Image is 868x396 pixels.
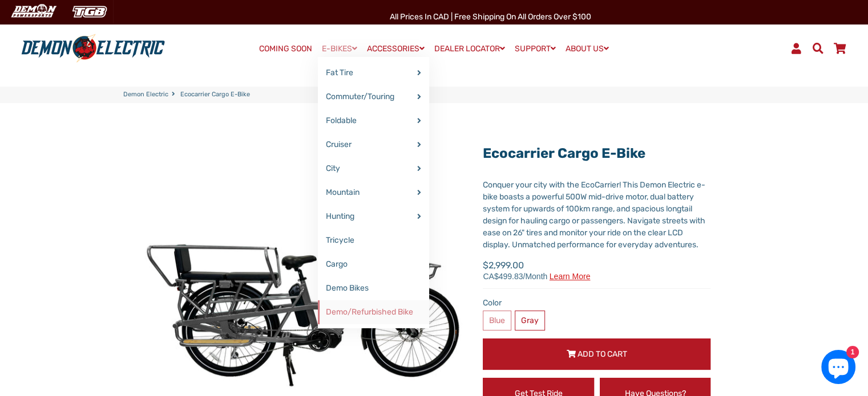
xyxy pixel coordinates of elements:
a: Demo/Refurbished Bike [318,300,429,324]
a: Cargo [318,252,429,276]
img: TGB Canada [66,2,113,21]
span: Ecocarrier Cargo E-Bike [180,90,250,100]
a: Demo Bikes [318,276,429,300]
a: SUPPORT [511,40,560,57]
a: Demon Electric [123,90,168,100]
a: Ecocarrier Cargo E-Bike [483,145,645,161]
label: Color [483,297,710,309]
label: Blue [483,311,511,330]
a: DEALER LOCATOR [430,40,509,57]
img: Demon Electric [6,2,60,21]
span: Add to Cart [578,349,627,359]
a: E-BIKES [318,40,361,57]
a: ACCESSORIES [363,40,429,57]
a: Foldable [318,109,429,133]
img: Demon Electric logo [17,34,169,63]
span: $2,999.00 [483,259,590,280]
a: Cruiser [318,133,429,157]
a: Tricycle [318,228,429,252]
label: Gray [515,311,545,330]
a: ABOUT US [562,40,613,57]
button: Add to Cart [483,338,710,370]
a: Mountain [318,181,429,205]
a: Hunting [318,205,429,228]
a: Fat Tire [318,61,429,85]
span: All Prices in CAD | Free shipping on all orders over $100 [390,12,591,22]
a: COMING SOON [255,41,316,57]
a: Commuter/Touring [318,85,429,109]
div: Conquer your city with the EcoCarrier! This Demon Electric e-bike boasts a powerful 500W mid-driv... [483,179,710,251]
inbox-online-store-chat: Shopify online store chat [818,350,859,387]
a: City [318,157,429,181]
